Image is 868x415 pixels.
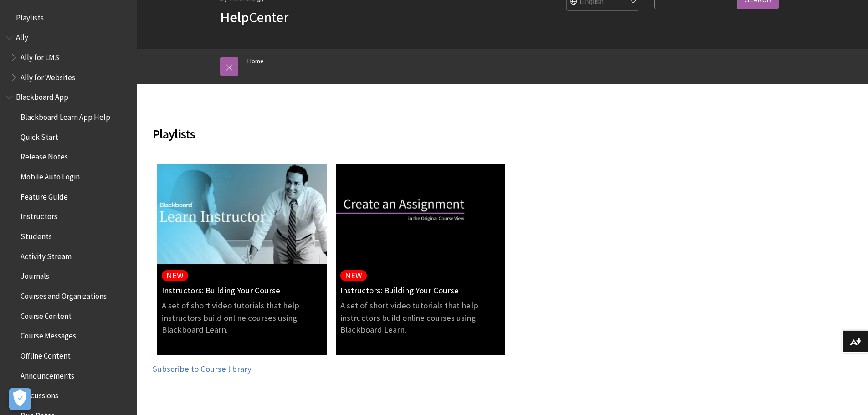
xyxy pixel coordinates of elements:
[21,368,74,380] span: Announcements
[21,169,80,181] span: Mobile Auto Login
[247,56,264,67] a: Home
[21,189,68,201] span: Feature Guide
[16,10,44,22] span: Playlists
[153,364,252,374] a: Subscribe to Course library
[220,8,288,26] a: HelpCenter
[340,286,459,296] a: Instructors: Building Your Course
[21,388,58,400] span: Discussions
[21,129,58,142] span: Quick Start
[9,388,31,410] button: Open Preferences
[336,300,505,336] p: A set of short video tutorials that help instructors build online courses using Blackboard Learn.
[21,209,57,221] span: Instructors
[5,10,131,26] nav: Book outline for Playlists
[21,70,75,82] span: Ally for Websites
[16,30,28,42] span: Ally
[21,328,76,341] span: Course Messages
[162,286,280,296] a: Instructors: Building Your Course
[21,269,49,281] span: Journals
[5,30,131,85] nav: Book outline for Anthology Ally Help
[336,295,505,345] a: A set of short video tutorials that help instructors build online courses using Blackboard Learn.
[157,295,327,345] a: A set of short video tutorials that help instructors build online courses using Blackboard Learn.
[21,308,72,321] span: Course Content
[21,50,59,62] span: Ally for LMS
[157,300,327,336] p: A set of short video tutorials that help instructors build online courses using Blackboard Learn.
[21,109,110,122] span: Blackboard Learn App Help
[21,288,107,301] span: Courses and Organizations
[153,113,718,143] h2: Playlists
[166,271,184,281] div: NEW
[21,149,68,162] span: Release Notes
[21,229,52,241] span: Students
[21,249,72,261] span: Activity Stream
[220,8,249,26] strong: Help
[345,271,362,281] div: NEW
[21,348,71,360] span: Offline Content
[16,90,68,102] span: Blackboard App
